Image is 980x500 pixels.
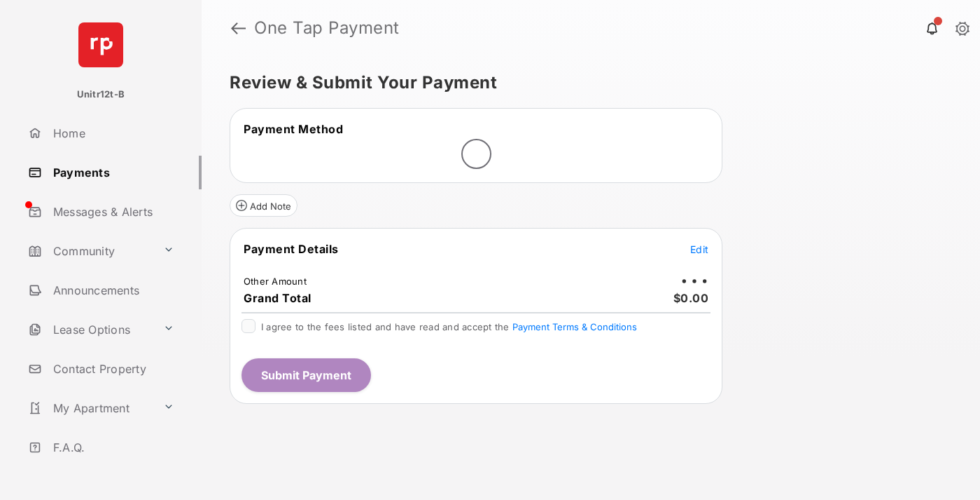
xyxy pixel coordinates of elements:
[22,273,202,307] a: Announcements
[22,234,157,268] a: Community
[22,156,202,189] a: Payments
[22,391,157,425] a: My Apartment
[230,194,297,217] button: Add Note
[244,291,311,305] span: Grand Total
[230,74,941,91] h5: Review & Submit Your Payment
[22,116,202,150] a: Home
[77,88,125,102] p: Unitr12t-B
[244,122,343,136] span: Payment Method
[241,358,371,392] button: Submit Payment
[261,321,637,332] span: I agree to the fees listed and have read and accept the
[512,321,637,332] button: I agree to the fees listed and have read and accept the
[673,291,709,305] span: $0.00
[243,275,307,288] td: Other Amount
[22,352,202,386] a: Contact Property
[22,313,157,346] a: Lease Options
[254,20,400,36] strong: One Tap Payment
[78,22,123,67] img: svg+xml;base64,PHN2ZyB4bWxucz0iaHR0cDovL3d3dy53My5vcmcvMjAwMC9zdmciIHdpZHRoPSI2NCIgaGVpZ2h0PSI2NC...
[244,242,339,256] span: Payment Details
[22,431,202,464] a: F.A.Q.
[22,195,202,229] a: Messages & Alerts
[690,242,708,256] button: Edit
[690,243,708,255] span: Edit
